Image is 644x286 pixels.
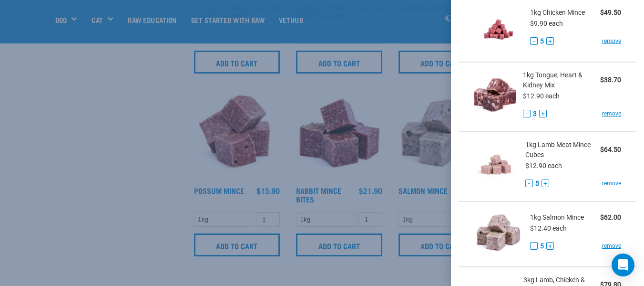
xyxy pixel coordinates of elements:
[535,179,539,189] span: 5
[602,37,621,45] a: remove
[542,180,549,187] button: +
[530,224,567,232] span: $12.40 each
[474,210,523,259] img: Salmon Mince
[539,110,547,117] button: +
[474,5,523,54] img: Chicken Mince
[530,37,538,45] button: -
[602,109,621,118] a: remove
[523,110,531,117] button: -
[533,109,537,119] span: 3
[540,241,544,251] span: 5
[530,20,563,27] span: $9.90 each
[600,9,621,16] strong: $49.50
[612,254,634,276] div: Open Intercom Messenger
[600,76,621,84] strong: $38.70
[523,70,600,90] span: 1kg Tongue, Heart & Kidney Mix
[546,37,554,45] button: +
[602,179,621,188] a: remove
[540,36,544,46] span: 5
[530,8,585,18] span: 1kg Chicken Mince
[546,242,554,250] button: +
[602,242,621,250] a: remove
[474,140,518,189] img: Lamb Meat Mince Cubes
[525,180,533,187] button: -
[525,140,600,160] span: 1kg Lamb Meat Mince Cubes
[600,213,621,221] strong: $62.00
[530,212,584,222] span: 1kg Salmon Mince
[523,92,560,100] span: $12.90 each
[600,146,621,153] strong: $64.50
[474,70,516,119] img: Tongue, Heart & Kidney Mix
[525,162,562,169] span: $12.90 each
[530,242,538,250] button: -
